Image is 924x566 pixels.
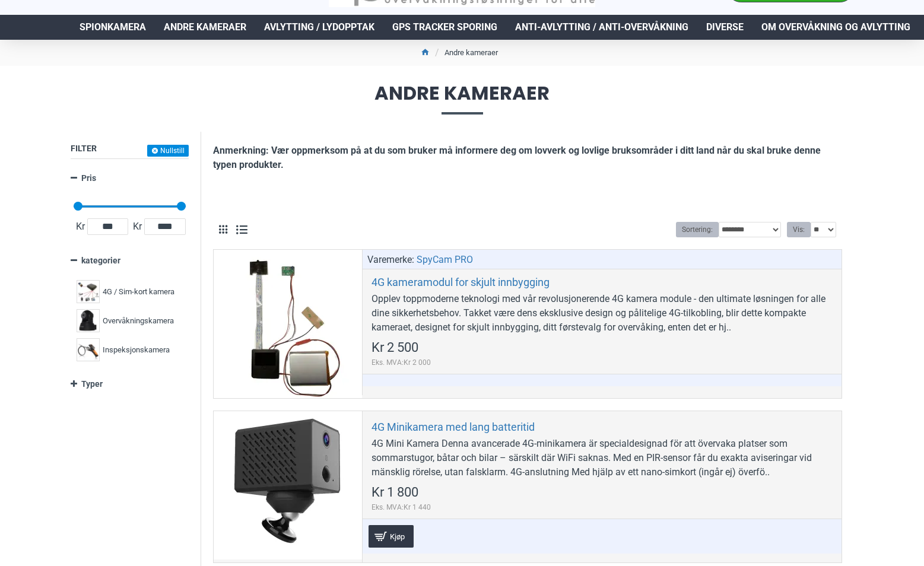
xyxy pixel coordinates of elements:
[387,533,408,540] span: Kjøp
[77,280,100,303] img: 4G / Sim-kort kamera
[103,286,174,298] span: 4G / Sim-kort kamera
[506,15,697,40] a: Anti-avlytting / Anti-overvåkning
[74,220,87,234] span: Kr
[761,20,910,34] span: Om overvåkning og avlytting
[371,357,431,368] span: Eks. MVA:Kr 2 000
[706,20,744,34] span: Diverse
[371,486,418,499] span: Kr 1 800
[392,20,497,34] span: GPS Tracker Sporing
[371,275,550,289] a: 4G kameramodul for skjult innbygging
[752,15,919,40] a: Om overvåkning og avlytting
[417,253,473,267] a: SpyCam PRO
[371,292,833,335] div: Opplev toppmoderne teknologi med vår revolusjonerende 4G kamera module - den ultimate løsningen f...
[264,20,374,34] span: Avlytting / Lydopptak
[371,420,535,434] a: 4G Minikamera med lang batteritid
[371,437,833,479] div: 4G Mini Kamera Denna avancerade 4G-minikamera är specialdesignad för att övervaka platser som som...
[787,222,811,237] label: Vis:
[515,20,688,34] span: Anti-avlytting / Anti-overvåkning
[255,15,383,40] a: Avlytting / Lydopptak
[367,253,414,267] span: Varemerke:
[80,20,146,34] span: Spionkamera
[164,20,246,34] span: Andre kameraer
[155,15,255,40] a: Andre kameraer
[214,250,362,398] a: 4G kameramodul for skjult innbygging 4G kameramodul for skjult innbygging
[147,145,189,157] button: Nullstill
[71,15,155,40] a: Spionkamera
[131,220,144,234] span: Kr
[213,145,821,170] b: Anmerkning: Vær oppmerksom på at du som bruker må informere deg om lovverk og lovlige bruksområde...
[71,168,189,189] a: Pris
[103,344,170,356] span: Inspeksjonskamera
[371,341,418,354] span: Kr 2 500
[383,15,506,40] a: GPS Tracker Sporing
[71,144,97,153] span: Filter
[697,15,752,40] a: Diverse
[214,411,362,559] a: 4G Minikamera med lang batteritid 4G Minikamera med lang batteritid
[71,84,854,114] span: Andre kameraer
[103,315,174,327] span: Overvåkningskamera
[77,309,100,332] img: Overvåkningskamera
[77,338,100,361] img: Inspeksjonskamera
[71,250,189,271] a: kategorier
[71,374,189,395] a: Typer
[676,222,719,237] label: Sortering:
[371,502,431,513] span: Eks. MVA:Kr 1 440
